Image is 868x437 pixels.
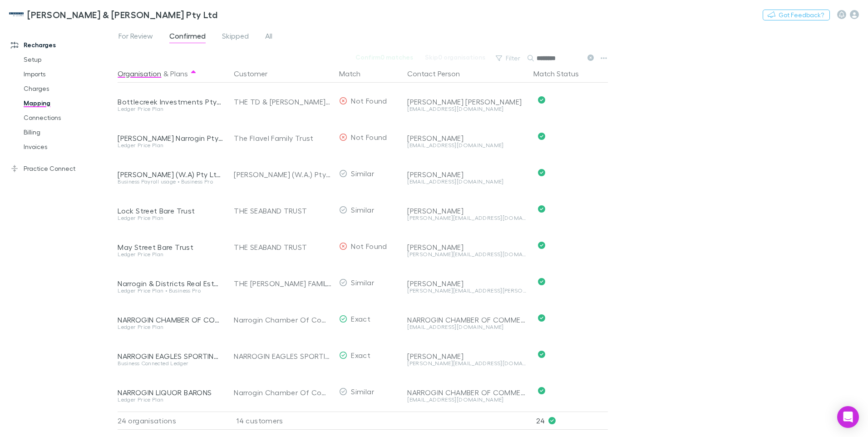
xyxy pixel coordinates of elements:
svg: Confirmed [538,387,545,394]
h3: [PERSON_NAME] & [PERSON_NAME] Pty Ltd [27,9,217,20]
div: The Flavel Family Trust [234,120,332,156]
button: Customer [234,65,278,83]
button: Plans [170,65,188,83]
div: Narrogin & Districts Real Estate Pty Ltd [118,279,223,288]
span: Not Found [351,96,387,105]
div: Ledger Price Plan [118,252,223,257]
div: Business Payroll usage • Business Pro [118,179,223,184]
div: Ledger Price Plan [118,324,223,330]
div: NARROGIN EAGLES SPORTING CLUB [118,352,223,361]
a: [PERSON_NAME] & [PERSON_NAME] Pty Ltd [4,4,223,25]
a: Recharges [2,38,123,52]
span: Exact [351,351,370,359]
div: NARROGIN EAGLES SPORTING CLUB [234,338,332,374]
div: [PERSON_NAME] [407,352,526,361]
a: Mapping [15,96,123,110]
span: Confirmed [169,31,206,43]
div: [EMAIL_ADDRESS][DOMAIN_NAME] [407,324,526,330]
svg: Confirmed [538,314,545,322]
div: May Street Bare Trust [118,243,223,252]
div: Ledger Price Plan [118,106,223,112]
div: 24 organisations [118,412,227,430]
span: Exact [351,314,370,323]
svg: Confirmed [538,205,545,213]
div: [PERSON_NAME] [407,206,526,215]
div: [PERSON_NAME] [PERSON_NAME] [407,97,526,106]
div: NARROGIN CHAMBER OF COMMERCE [118,315,223,324]
div: & [118,65,223,83]
div: Ledger Price Plan [118,397,223,402]
button: Filter [491,53,526,64]
svg: Confirmed [538,133,545,140]
div: [PERSON_NAME] [407,170,526,179]
div: [PERSON_NAME] [407,243,526,252]
div: Ledger Price Plan [118,143,223,148]
div: [EMAIL_ADDRESS][DOMAIN_NAME] [407,106,526,112]
div: 14 customers [227,412,335,430]
svg: Confirmed [538,169,545,176]
div: [PERSON_NAME] [407,134,526,143]
a: Billing [15,125,123,139]
div: [PERSON_NAME][EMAIL_ADDRESS][PERSON_NAME][DOMAIN_NAME] [407,288,526,293]
a: Invoices [15,139,123,154]
div: [EMAIL_ADDRESS][DOMAIN_NAME] [407,143,526,148]
span: Similar [351,278,374,287]
svg: Confirmed [538,96,545,104]
button: Got Feedback? [763,10,830,20]
div: NARROGIN CHAMBER OF COMMERCE [407,388,526,397]
div: Narrogin Chamber Of Commerce [234,302,332,338]
span: Similar [351,387,374,396]
a: Practice Connect [2,161,123,176]
div: [PERSON_NAME] [407,279,526,288]
div: Lock Street Bare Trust [118,206,223,215]
svg: Confirmed [538,242,545,249]
a: Setup [15,52,123,67]
span: Not Found [351,133,387,141]
img: McWhirter & Leong Pty Ltd's Logo [9,9,24,20]
div: [PERSON_NAME][EMAIL_ADDRESS][DOMAIN_NAME] [407,361,526,366]
button: Skip0 organisations [419,52,491,63]
div: Ledger Price Plan [118,215,223,221]
span: Not Found [351,242,387,250]
button: Confirm0 matches [350,52,419,63]
svg: Confirmed [538,278,545,285]
div: [PERSON_NAME][EMAIL_ADDRESS][DOMAIN_NAME] [407,215,526,221]
div: [PERSON_NAME][EMAIL_ADDRESS][DOMAIN_NAME] [407,252,526,257]
button: Organisation [118,65,161,83]
div: NARROGIN LIQUOR BARONS [118,388,223,397]
div: Open Intercom Messenger [837,406,859,428]
button: Contact Person [407,65,471,83]
div: [PERSON_NAME] (W.A.) Pty Ltd [234,156,332,193]
span: Similar [351,205,374,214]
div: [PERSON_NAME] (W.A) Pty Ltd ATF [PERSON_NAME] Unit Trust [118,170,223,179]
div: [EMAIL_ADDRESS][DOMAIN_NAME] [407,397,526,402]
button: Match [339,65,371,83]
div: Bottlecreek Investments Pty Ltd [118,97,223,106]
a: Connections [15,110,123,125]
div: Narrogin Chamber Of Commerce [234,374,332,411]
div: THE TD & [PERSON_NAME] FAMILY TRUST [234,84,332,120]
span: Similar [351,169,374,178]
div: [EMAIL_ADDRESS][DOMAIN_NAME] [407,179,526,184]
p: 24 [536,412,608,429]
div: Business Connected Ledger [118,361,223,366]
span: For Review [118,31,153,43]
a: Charges [15,81,123,96]
div: [PERSON_NAME] Narrogin Pty Ltd [118,134,223,143]
span: All [265,31,272,43]
span: Skipped [222,31,249,43]
div: NARROGIN CHAMBER OF COMMERCE [407,315,526,324]
div: Ledger Price Plan • Business Pro [118,288,223,293]
div: THE [PERSON_NAME] FAMILY TRUST [234,265,332,302]
a: Imports [15,67,123,81]
svg: Confirmed [538,351,545,358]
div: THE SEABAND TRUST [234,193,332,229]
button: Match Status [533,65,590,83]
div: THE SEABAND TRUST [234,229,332,265]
